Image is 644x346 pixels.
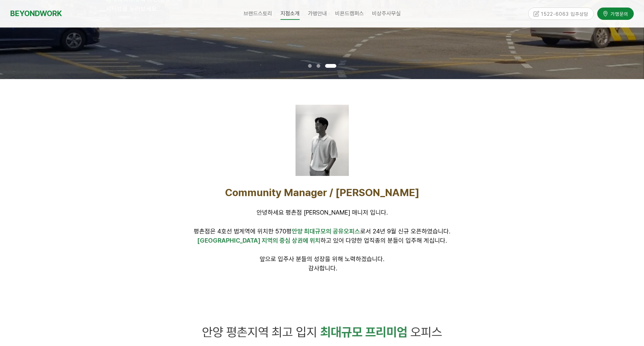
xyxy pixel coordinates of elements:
span: 감사합니다. [309,265,337,272]
a: 가맹안내 [304,5,331,22]
span: 가맹안내 [308,10,327,17]
span: 오피스 [410,325,442,339]
strong: 규모 프리미엄 [341,325,408,339]
span: 가맹문의 [608,10,628,17]
a: 비상주사무실 [368,5,405,22]
span: 안녕하세요 평촌점 [PERSON_NAME] 매니저 입니다. [257,209,388,216]
a: 가맹문의 [597,8,634,20]
span: 하고 있어 다양한 업직종의 분들이 입주해 계십니다. [197,237,447,244]
a: 브랜드스토리 [239,5,276,22]
span: 안양 평촌지역 최고 입지 [202,325,317,339]
a: 지점소개 [276,5,304,22]
span: 비욘드캠퍼스 [335,10,364,17]
span: 브랜드스토리 [244,10,272,17]
span: Community Manager / [PERSON_NAME] [225,186,419,198]
a: 비욘드캠퍼스 [331,5,368,22]
span: 지점소개 [280,8,300,20]
span: 비상주사무실 [372,10,401,17]
span: [GEOGRAPHIC_DATA] 지역의 중심 상권에 위치 [197,237,320,244]
span: 앞으로 입주사 분들의 성장을 위해 노력하겠습니다. [260,255,384,262]
a: BEYONDWORK [10,7,62,20]
span: 평촌점은 4호선 범계역에 위치한 570평 로서 24년 9월 신규 오픈하였습니다. [194,228,450,235]
span: 안양 최대규모의 공유오피스 [292,228,360,235]
strong: 최대 [320,325,341,339]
